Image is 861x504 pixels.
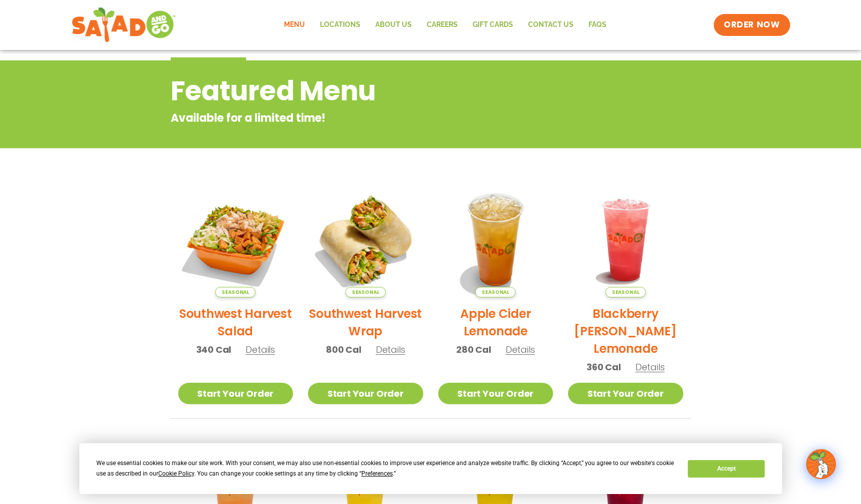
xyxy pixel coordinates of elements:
button: Accept [688,460,765,478]
h2: Southwest Harvest Wrap [308,305,423,340]
div: Cookie Consent Prompt [79,443,782,494]
img: Product photo for Southwest Harvest Salad [178,182,293,297]
a: ORDER NOW [714,14,790,36]
a: GIFT CARDS [465,13,521,36]
span: Preferences [361,470,393,477]
a: Start Your Order [568,383,683,404]
span: Seasonal [215,287,256,297]
nav: Menu [277,13,614,36]
span: Seasonal [605,287,646,297]
img: Product photo for Southwest Harvest Wrap [308,182,423,297]
img: new-SAG-logo-768×292 [71,5,177,45]
h2: Featured Menu [171,71,610,111]
img: Product photo for Apple Cider Lemonade [438,182,554,297]
a: Menu [277,13,312,36]
span: Details [635,361,665,373]
a: Contact Us [521,13,581,36]
div: We use essential cookies to make our site work. With your consent, we may also use non-essential ... [96,458,676,479]
span: Details [246,343,275,356]
a: Start Your Order [308,383,423,404]
h2: Blackberry [PERSON_NAME] Lemonade [568,305,683,357]
span: Cookie Policy [158,470,194,477]
span: 800 Cal [326,343,361,356]
a: Careers [419,13,465,36]
span: ORDER NOW [724,19,780,31]
a: Locations [312,13,368,36]
a: About Us [368,13,419,36]
p: Available for a limited time! [171,110,610,126]
img: wpChatIcon [807,450,835,478]
span: 340 Cal [196,343,232,356]
a: FAQs [581,13,614,36]
span: Seasonal [475,287,516,297]
span: 280 Cal [456,343,491,356]
h2: Southwest Harvest Salad [178,305,293,340]
span: Details [376,343,405,356]
span: Details [506,343,535,356]
a: Start Your Order [438,383,554,404]
h2: Apple Cider Lemonade [438,305,554,340]
span: 360 Cal [586,360,621,374]
a: Start Your Order [178,383,293,404]
img: Product photo for Blackberry Bramble Lemonade [568,182,683,297]
span: Seasonal [345,287,386,297]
